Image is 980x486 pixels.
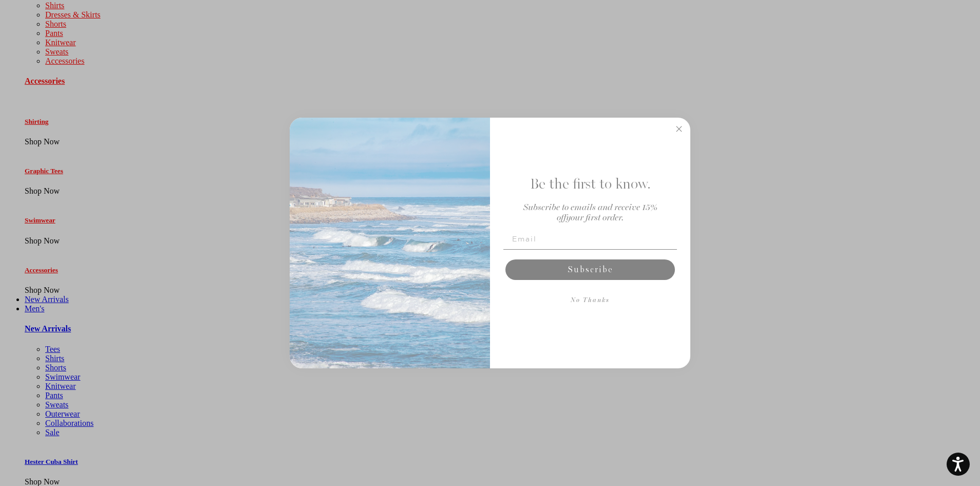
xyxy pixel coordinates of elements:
[523,203,657,212] span: Subscribe to emails and receive 15%
[673,123,685,135] button: Close dialog
[505,259,675,280] button: Subscribe
[503,290,677,311] button: No Thanks
[290,118,490,368] img: 125c788d-000d-4f3e-b05a-1b92b2a23ec9.jpeg
[503,229,677,249] input: Email
[530,175,651,193] span: Be the first to know.
[557,214,566,222] span: off
[566,214,624,222] span: your first order.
